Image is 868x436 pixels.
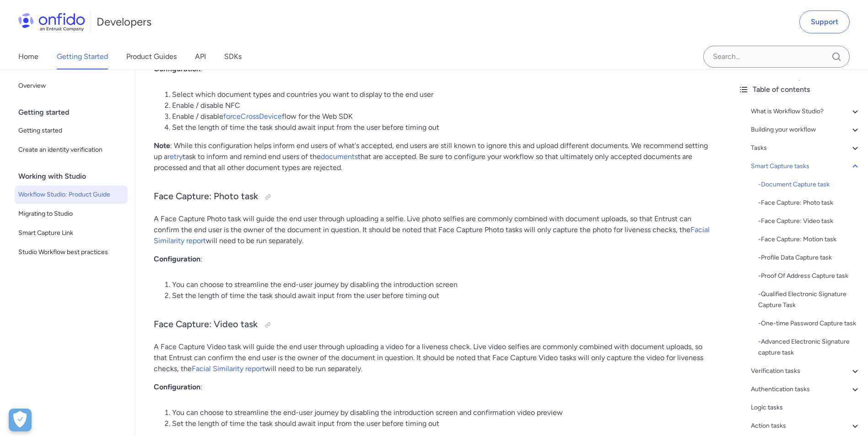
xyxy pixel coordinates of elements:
[172,290,712,301] li: Set the length of time the task should await input from the user before timing out
[172,111,712,122] li: Enable / disable flow for the Web SDK
[758,216,861,227] div: - Face Capture: Video task
[224,44,242,69] a: SDKs
[18,44,38,69] a: Home
[154,140,712,173] p: : While this configuration helps inform end users of what's accepted, end users are still known t...
[172,100,712,111] li: Enable / disable NFC
[758,318,861,329] div: - One-time Password Capture task
[18,144,124,155] span: Create an identity verification
[18,208,124,219] span: Migrating to Studio
[758,289,861,311] div: - Qualified Electronic Signature Capture Task
[172,122,712,133] li: Set the length of time the task should await input from the user before timing out
[15,122,128,140] a: Getting started
[57,44,108,69] a: Getting Started
[758,252,861,263] div: - Profile Data Capture task
[751,402,861,413] a: Logic tasks
[758,234,861,245] div: - Face Capture: Motion task
[15,224,128,242] a: Smart Capture Link
[758,318,861,329] a: -One-time Password Capture task
[154,255,200,263] strong: Configuration
[758,336,861,358] a: -Advanced Electronic Signature capture task
[154,341,712,374] p: A Face Capture Video task will guide the end user through uploading a video for a liveness check....
[751,384,861,395] a: Authentication tasks
[321,152,358,161] a: documents
[15,243,128,261] a: Studio Workflow best practices
[758,336,861,358] div: - Advanced Electronic Signature capture task
[758,289,861,311] a: -Qualified Electronic Signature Capture Task
[97,15,151,29] h1: Developers
[751,420,861,431] a: Action tasks
[758,197,861,208] div: - Face Capture: Photo task
[18,189,124,200] span: Workflow Studio: Product Guide
[758,271,861,282] div: - Proof Of Address Capture task
[18,13,85,31] img: Onfido Logo
[758,252,861,263] a: -Profile Data Capture task
[18,167,131,186] div: Working with Studio
[703,46,850,68] input: Onfido search input field
[15,77,128,95] a: Overview
[758,179,861,190] a: -Document Capture task
[738,84,861,95] div: Table of contents
[172,89,712,100] li: Select which document types and countries you want to display to the end user
[751,143,861,154] a: Tasks
[9,409,32,431] div: Cookie Preferences
[126,44,177,69] a: Product Guides
[751,161,861,172] a: Smart Capture tasks
[167,152,183,161] a: retry
[18,247,124,258] span: Studio Workflow best practices
[751,106,861,117] a: What is Workflow Studio?
[751,124,861,135] a: Building your workflow
[758,234,861,245] a: -Face Capture: Motion task
[192,364,265,373] a: Facial Similarity report
[154,141,170,150] strong: Note
[18,103,131,122] div: Getting started
[154,190,712,204] h3: Face Capture: Photo task
[18,80,124,91] span: Overview
[9,409,32,431] button: Open Preferences
[154,318,712,332] h3: Face Capture: Video task
[154,213,712,246] p: A Face Capture Photo task will guide the end user through uploading a selfie. Live photo selfies ...
[799,11,850,33] a: Support
[758,197,861,208] a: -Face Capture: Photo task
[195,44,206,69] a: API
[758,216,861,227] a: -Face Capture: Video task
[751,366,861,377] a: Verification tasks
[172,279,712,290] li: You can choose to streamline the end-user journey by disabling the introduction screen
[172,407,712,418] li: You can choose to streamline the end-user journey by disabling the introduction screen and confir...
[154,382,712,393] p: :
[223,112,282,121] a: forceCrossDevice
[154,383,200,391] strong: Configuration
[15,186,128,204] a: Workflow Studio: Product Guide
[18,228,124,239] span: Smart Capture Link
[18,125,124,136] span: Getting started
[15,141,128,159] a: Create an identity verification
[758,271,861,282] a: -Proof Of Address Capture task
[172,418,712,429] li: Set the length of time the task should await input from the user before timing out
[15,205,128,223] a: Migrating to Studio
[758,179,861,190] div: - Document Capture task
[154,254,712,265] p: :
